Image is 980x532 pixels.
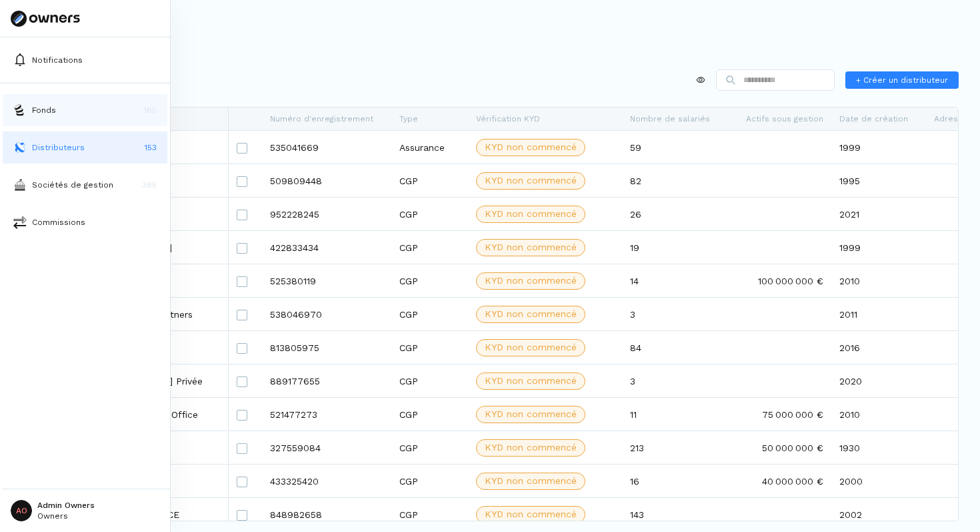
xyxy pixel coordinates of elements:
[391,131,468,164] div: Assurance
[13,178,27,192] img: asset-managers
[13,216,27,229] img: commissions
[622,198,727,230] div: 26
[630,114,710,123] span: Nombre de salariés
[37,501,95,509] p: Admin Owners
[391,231,468,264] div: CGP
[856,74,948,86] span: + Créer un distributeur
[262,498,391,531] div: 848982658
[839,114,908,123] span: Date de création
[831,198,926,230] div: 2021
[262,364,391,397] div: 889177655
[11,500,32,521] span: AO
[485,274,577,288] span: KYD non commencé
[485,140,577,154] span: KYD non commencé
[831,264,926,297] div: 2010
[831,131,926,164] div: 1999
[831,164,926,197] div: 1995
[262,198,391,230] div: 952228245
[3,94,167,126] button: fundsFonds165
[622,465,727,497] div: 16
[831,298,926,330] div: 2011
[831,498,926,531] div: 2002
[391,264,468,297] div: CGP
[391,198,468,230] div: CGP
[831,331,926,364] div: 2016
[485,507,577,521] span: KYD non commencé
[262,398,391,431] div: 521477273
[262,264,391,297] div: 525380119
[485,340,577,354] span: KYD non commencé
[746,114,823,123] span: Actifs sous gestion
[13,141,27,154] img: distributors
[485,240,577,254] span: KYD non commencé
[391,331,468,364] div: CGP
[399,114,418,123] span: Type
[13,103,27,117] img: funds
[391,364,468,397] div: CGP
[485,174,577,188] span: KYD non commencé
[485,207,577,221] span: KYD non commencé
[485,474,577,488] span: KYD non commencé
[622,398,727,431] div: 11
[32,54,83,66] p: Notifications
[32,142,85,154] p: Distributeurs
[391,164,468,197] div: CGP
[142,179,157,191] p: 365
[831,364,926,397] div: 2020
[3,169,167,201] button: asset-managersSociétés de gestion365
[270,114,373,123] span: Numéro d'enregistrement
[391,498,468,531] div: CGP
[485,374,577,388] span: KYD non commencé
[262,231,391,264] div: 422833434
[262,131,391,164] div: 535041669
[144,104,157,116] p: 165
[145,142,157,154] p: 153
[262,331,391,364] div: 813805975
[727,264,831,297] div: 100 000 000 €
[391,398,468,431] div: CGP
[727,465,831,497] div: 40 000 000 €
[622,264,727,297] div: 14
[831,431,926,464] div: 1930
[391,465,468,497] div: CGP
[622,298,727,330] div: 3
[622,364,727,397] div: 3
[391,431,468,464] div: CGP
[3,44,167,76] button: Notifications
[262,465,391,497] div: 433325420
[476,114,540,123] span: Vérification KYD
[262,298,391,330] div: 538046970
[37,512,95,520] p: Owners
[32,179,113,191] p: Sociétés de gestion
[622,431,727,464] div: 213
[622,231,727,264] div: 19
[727,431,831,464] div: 50 000 000 €
[622,164,727,197] div: 82
[485,441,577,455] span: KYD non commencé
[32,104,56,116] p: Fonds
[831,398,926,431] div: 2010
[831,231,926,264] div: 1999
[622,131,727,164] div: 59
[727,398,831,431] div: 75 000 000 €
[32,216,85,228] p: Commissions
[622,331,727,364] div: 84
[622,498,727,531] div: 143
[391,298,468,330] div: CGP
[3,206,167,238] button: commissionsCommissions
[485,307,577,321] span: KYD non commencé
[831,465,926,497] div: 2000
[3,131,167,164] button: distributorsDistributeurs153
[845,71,959,89] button: + Créer un distributeur
[262,431,391,464] div: 327559084
[485,407,577,421] span: KYD non commencé
[262,164,391,197] div: 509809448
